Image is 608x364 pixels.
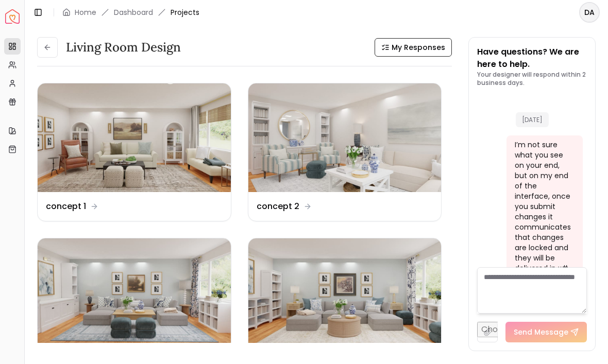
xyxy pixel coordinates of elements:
[62,7,199,18] nav: breadcrumb
[579,2,600,23] button: DA
[516,112,549,127] span: [DATE]
[477,46,587,71] p: Have questions? We are here to help.
[5,9,20,24] img: Spacejoy Logo
[114,7,153,18] a: Dashboard
[171,7,199,18] span: Projects
[248,238,442,347] img: Revision 2
[46,200,86,213] dd: concept 1
[66,39,181,56] h3: Living Room design
[392,42,445,53] span: My Responses
[580,3,599,22] span: DA
[248,83,442,221] a: concept 2concept 2
[248,83,442,192] img: concept 2
[38,83,231,192] img: concept 1
[257,200,299,213] dd: concept 2
[38,238,231,347] img: Revision 1
[375,38,452,57] button: My Responses
[5,9,20,24] a: Spacejoy
[37,83,231,221] a: concept 1concept 1
[75,7,96,18] a: Home
[477,71,587,87] p: Your designer will respond within 2 business days.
